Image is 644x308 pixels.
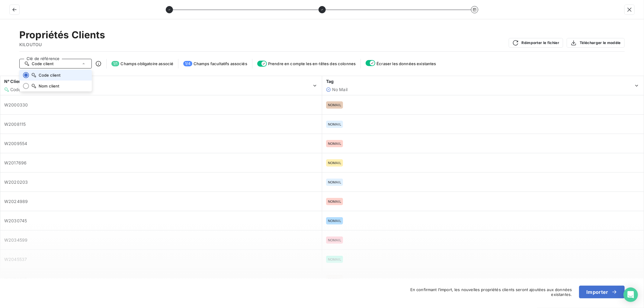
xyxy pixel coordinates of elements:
[328,258,341,261] span: NOMAIL
[4,122,26,127] span: W2008115
[328,142,341,145] span: NOMAIL
[4,237,27,243] span: W2034599
[623,287,638,302] div: Open Intercom Messenger
[406,287,572,297] span: En confirmant l’import, les nouvelles propriétés clients seront ajoutées aux données existantes.
[194,61,247,66] span: Champs facultatifs associés
[19,29,105,41] h2: Propriétés Clients
[111,61,119,66] span: 1 / 1
[4,199,28,204] span: W2024989
[4,79,23,84] span: N° Client
[322,76,644,95] th: Tag
[328,219,341,223] span: NOMAIL
[328,180,341,184] span: NOMAIL
[4,218,27,223] span: W2030745
[183,61,192,66] span: 1 / 4
[4,160,27,165] span: W2017696
[509,38,563,48] button: Réimporter le fichier
[4,102,28,107] span: W2000330
[567,38,625,48] button: Télécharger le modèle
[332,87,348,92] span: No Mail
[39,73,61,78] span: Code client
[328,200,341,203] span: NOMAIL
[328,103,341,107] span: NOMAIL
[4,179,28,185] span: W2020203
[19,42,105,48] span: KILOUTOU
[32,61,54,66] span: Code client
[268,61,356,66] span: Prendre en compte les en-têtes des colonnes
[328,122,341,126] span: NOMAIL
[4,141,27,146] span: W2009554
[39,84,59,88] span: Nom client
[4,276,27,281] span: W2058425
[328,161,341,165] span: NOMAIL
[328,277,341,281] span: NOMAIL
[4,257,27,262] span: W2045537
[328,238,341,242] span: NOMAIL
[0,76,322,95] th: N° Client
[579,286,625,298] button: Importer
[10,87,33,92] span: Code client
[120,61,173,66] span: Champs obligatoire associé
[376,61,436,66] span: Écraser les données existantes
[326,79,334,84] span: Tag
